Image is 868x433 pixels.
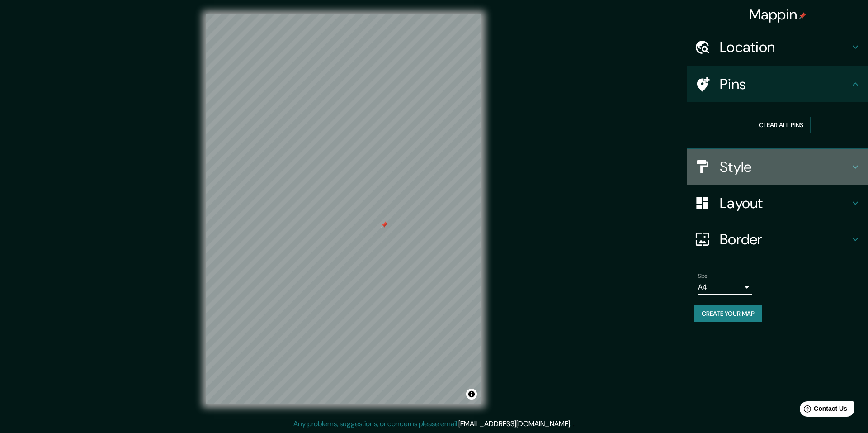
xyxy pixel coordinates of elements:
[206,14,481,404] canvas: Map
[799,12,806,19] img: pin-icon.png
[687,29,868,65] div: Location
[720,75,850,93] h4: Pins
[687,185,868,221] div: Layout
[720,194,850,212] h4: Layout
[749,5,807,24] h4: Mappin
[687,221,868,257] div: Border
[720,230,850,248] h4: Border
[698,280,752,295] div: A4
[687,149,868,185] div: Style
[571,419,573,429] div: .
[687,66,868,102] div: Pins
[720,38,850,56] h4: Location
[466,389,477,400] button: Toggle attribution
[694,305,762,322] button: Create your map
[788,398,858,423] iframe: Help widget launcher
[752,117,811,133] button: Clear all pins
[458,419,570,428] a: [EMAIL_ADDRESS][DOMAIN_NAME]
[720,158,850,176] h4: Style
[573,419,575,429] div: .
[698,272,708,280] label: Size
[293,419,571,429] p: Any problems, suggestions, or concerns please email .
